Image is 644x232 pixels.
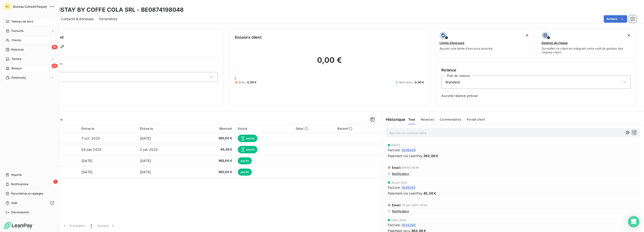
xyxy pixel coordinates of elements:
[441,67,631,73] h6: Relance
[467,118,485,121] span: Portail client
[11,210,29,214] span: Déconnexion
[11,19,33,24] span: Tableau de bord
[445,80,460,85] span: Standard
[140,127,187,130] div: Échue le
[41,6,184,14] h3: LOVENSTAY BY COFFE COLA SRL - BE0874198048
[4,222,33,229] img: Logo LeanPay
[421,118,434,121] span: Relances
[11,173,22,177] span: Imports
[402,222,416,227] span: 1843295
[402,166,419,169] span: [DATE] 08:49
[238,146,257,153] span: payée
[423,191,436,196] span: 45,38 €
[53,180,58,184] span: 1
[235,55,424,70] h2: 0,00 €
[439,47,493,50] span: Ajouter une limite d’encours autorisé
[61,17,94,21] span: Contacts & Adresses
[392,209,409,213] span: Notification
[392,172,409,176] span: Notification
[52,45,58,49] span: 50
[11,191,43,196] span: Paramètres et réglages
[11,48,24,52] span: Relances
[402,147,416,152] span: 1846445
[59,221,88,231] button: Précédent
[11,57,21,61] span: Tâches
[392,166,401,169] span: Email
[239,80,245,85] span: Échu
[11,182,28,186] span: Notifications
[435,29,534,59] button: Limite d’encoursAjouter une limite d’encours autorisé
[81,127,134,130] div: Émise le
[81,170,92,174] span: [DATE]
[52,64,58,68] span: 35
[399,80,413,85] span: Non-échu
[388,222,401,227] span: Facture :
[235,34,262,40] h6: Encours client
[441,93,631,98] span: Aucune relance prévue
[91,223,92,228] span: 1
[4,3,11,10] div: BC
[234,77,236,80] span: 0
[238,157,252,164] span: payée
[415,80,424,85] span: 0,00 €
[193,158,232,163] span: 363,00 €
[193,136,232,141] span: 363,00 €
[382,117,406,122] h6: Historique
[388,191,422,196] span: Paiement via LeanPay
[11,201,18,205] span: Aide
[140,136,151,140] span: [DATE]
[38,62,218,68] span: Propriétés Client
[13,5,47,8] span: Bureau Conseil Paquet
[99,17,117,21] span: Paramètres
[88,221,95,231] button: 1
[140,170,151,174] span: [DATE]
[296,127,332,130] div: Délai
[81,159,92,163] span: [DATE]
[238,135,257,142] span: payée
[238,169,252,176] span: payée
[391,144,400,147] span: [DATE]
[140,147,157,151] span: 2 juil. 2025
[628,216,639,227] div: Open Intercom Messenger
[193,170,232,174] span: 363,00 €
[392,203,401,207] span: Email
[247,80,256,85] span: 0,00 €
[193,127,232,130] div: Montant
[28,34,218,40] h6: Informations client
[81,136,100,140] span: 7 oct. 2025
[439,41,464,45] span: Limite d’encours
[542,47,633,54] span: Surveiller ce client en intégrant votre outil de gestion des risques client.
[81,147,101,151] span: 24 juin 2025
[11,29,23,33] span: Factures
[423,153,438,158] span: 363,00 €
[402,185,416,190] span: 1845282
[11,66,22,70] span: Banque
[337,127,379,130] div: Retard
[95,221,118,231] button: Suivant
[11,76,26,80] span: Paiements
[408,118,415,121] span: Tout
[388,185,401,190] span: Facture :
[140,159,151,163] span: [DATE]
[542,41,568,45] span: Gestion du risque
[391,181,407,184] span: 30 juin 2025
[402,204,427,206] span: 25 juin 2025, 08:50
[604,15,627,23] button: Actions
[388,147,401,152] span: Facture :
[11,38,21,42] span: Clients
[388,153,422,158] span: Paiement via LeanPay
[238,127,290,130] div: Statut
[193,147,232,152] span: 45,38 €
[391,219,406,221] span: 4 déc. 2024
[4,199,56,207] a: Aide
[538,29,637,59] button: Gestion du risqueSurveiller ce client en intégrant votre outil de gestion des risques client.
[440,118,461,121] span: Commentaires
